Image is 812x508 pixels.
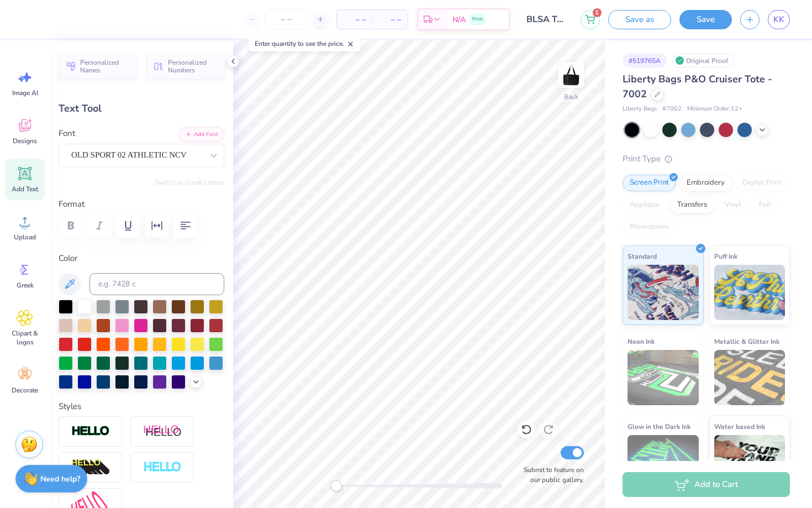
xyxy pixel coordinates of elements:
[168,59,218,74] span: Personalized Numbers
[518,465,584,485] label: Submit to feature on our public gallery.
[714,435,785,490] img: Water based Ink
[628,336,655,347] span: Neon Ink
[13,137,37,145] span: Designs
[623,197,667,213] div: Applique
[379,14,401,25] span: – –
[623,72,772,101] span: Liberty Bags P&O Cruiser Tote - 7002
[593,8,602,17] span: 1
[714,336,779,347] span: Metallic & Glitter Ink
[768,10,790,29] a: KK
[59,252,224,265] label: Color
[71,459,110,476] img: 3D Illusion
[12,386,38,395] span: Decorate
[80,59,130,74] span: Personalized Names
[71,425,110,438] img: Stroke
[12,185,38,193] span: Add Text
[628,435,699,490] img: Glow in the Dark Ink
[14,233,36,242] span: Upload
[623,153,790,165] div: Print Type
[628,265,699,320] img: Standard
[452,14,466,25] span: N/A
[146,54,224,79] button: Personalized Numbers
[735,175,789,191] div: Digital Print
[249,36,361,51] div: Enter quantity to see the price.
[59,54,136,79] button: Personalized Names
[179,127,224,142] button: Add Font
[155,178,224,187] button: Switch to Greek Letters
[59,198,224,211] label: Format
[679,10,732,29] button: Save
[518,8,572,30] input: Untitled Design
[560,64,582,86] img: Back
[714,350,785,405] img: Metallic & Glitter Ink
[714,265,785,320] img: Puff Ink
[40,474,80,484] strong: Need help?
[331,480,342,491] div: Accessibility label
[143,461,182,474] img: Negative Space
[752,197,778,213] div: Foil
[564,92,578,102] div: Back
[623,175,676,191] div: Screen Print
[59,400,81,413] label: Styles
[714,421,765,432] span: Water based Ink
[687,104,742,114] span: Minimum Order: 12 +
[679,175,732,191] div: Embroidery
[344,14,366,25] span: – –
[143,425,182,438] img: Shadow
[581,10,600,29] button: 1
[608,10,671,29] button: Save as
[7,329,43,347] span: Clipart & logos
[628,250,657,262] span: Standard
[89,273,224,295] input: e.g. 7428 c
[623,104,657,114] span: Liberty Bags
[623,54,667,67] div: # 519765A
[628,350,699,405] img: Neon Ink
[623,219,676,235] div: Rhinestones
[662,104,682,114] span: # 7002
[265,9,308,29] input: – –
[670,197,714,213] div: Transfers
[472,15,483,23] span: Free
[714,250,737,262] span: Puff Ink
[628,421,690,432] span: Glow in the Dark Ink
[59,101,224,116] div: Text Tool
[12,88,38,97] span: Image AI
[718,197,748,213] div: Vinyl
[773,13,784,26] span: KK
[672,54,734,67] div: Original Proof
[59,127,75,140] label: Font
[17,281,34,290] span: Greek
